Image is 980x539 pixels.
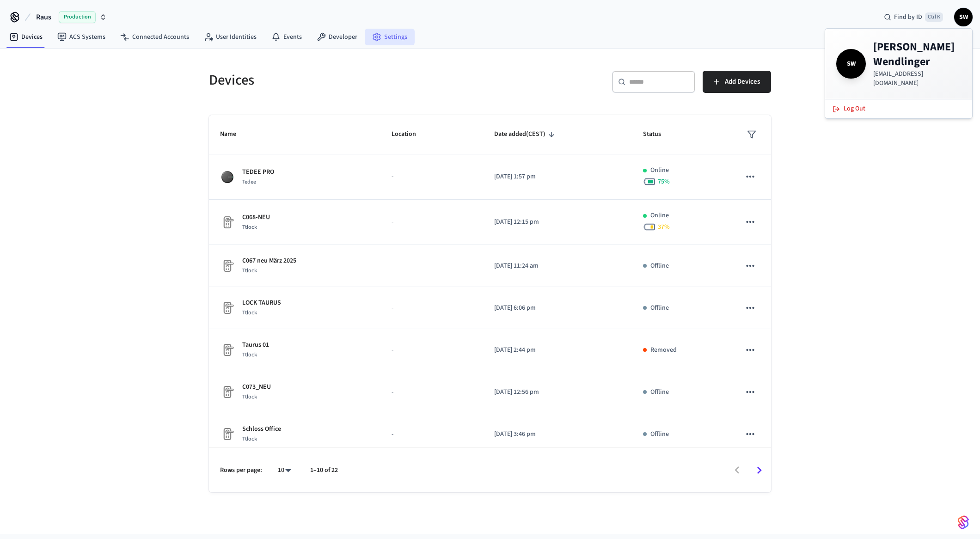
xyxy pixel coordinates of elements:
span: Find by ID [894,12,922,22]
img: Placeholder Lock Image [220,385,235,399]
h5: Devices [209,71,484,90]
p: - [392,345,472,355]
p: Offline [650,429,669,439]
p: - [392,429,472,439]
img: Placeholder Lock Image [220,343,235,357]
p: Online [650,211,669,220]
p: C067 neu März 2025 [242,256,296,266]
a: Developer [309,29,365,45]
a: Settings [365,29,415,45]
img: Placeholder Lock Image [220,258,235,273]
p: Offline [650,387,669,397]
p: [DATE] 3:46 pm [494,429,621,439]
span: Ttlock [242,435,257,443]
div: 10 [273,464,295,477]
p: LOCK TAURUS [242,298,281,308]
button: Add Devices [703,71,771,93]
p: TEDEE PRO [242,167,274,177]
button: Log Out [827,101,970,116]
p: Offline [650,261,669,271]
p: [DATE] 1:57 pm [494,172,621,182]
img: SeamLogoGradient.69752ec5.svg [958,515,969,530]
span: Add Devices [725,76,760,88]
p: Removed [650,345,677,355]
span: Production [59,11,96,23]
p: [DATE] 6:06 pm [494,303,621,313]
span: Ctrl K [925,12,943,22]
span: SW [838,51,864,77]
p: Taurus 01 [242,340,269,350]
span: Ttlock [242,351,257,359]
p: - [392,387,472,397]
img: Placeholder Lock Image [220,215,235,230]
span: Status [643,127,673,141]
span: SW [955,9,972,25]
h4: [PERSON_NAME] Wendlinger [873,40,961,69]
img: Placeholder Lock Image [220,427,235,441]
p: [DATE] 2:44 pm [494,345,621,355]
span: Ttlock [242,393,257,401]
span: Ttlock [242,267,257,275]
div: Find by IDCtrl K [876,9,950,25]
p: C073_NEU [242,382,271,392]
p: C068-NEU [242,213,270,222]
p: 1–10 of 22 [310,465,338,475]
button: Go to next page [748,459,770,481]
p: [DATE] 12:56 pm [494,387,621,397]
span: Location [392,127,428,141]
span: Ttlock [242,223,257,231]
span: Ttlock [242,309,257,317]
a: Connected Accounts [113,29,196,45]
span: Date added(CEST) [494,127,557,141]
a: ACS Systems [50,29,113,45]
button: SW [954,8,973,26]
p: - [392,261,472,271]
a: User Identities [196,29,264,45]
img: Tedee Smart Lock [220,170,235,184]
p: [DATE] 12:15 pm [494,217,621,227]
p: Offline [650,303,669,313]
p: [EMAIL_ADDRESS][DOMAIN_NAME] [873,69,961,88]
p: - [392,172,472,182]
img: Placeholder Lock Image [220,300,235,315]
p: - [392,217,472,227]
span: Name [220,127,248,141]
span: Tedee [242,178,256,186]
a: Events [264,29,309,45]
p: [DATE] 11:24 am [494,261,621,271]
span: 75 % [658,177,670,186]
p: Schloss Office [242,424,281,434]
p: - [392,303,472,313]
p: Online [650,165,669,175]
span: Raus [36,12,51,23]
p: Rows per page: [220,465,262,475]
span: 37 % [658,222,670,232]
a: Devices [2,29,50,45]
